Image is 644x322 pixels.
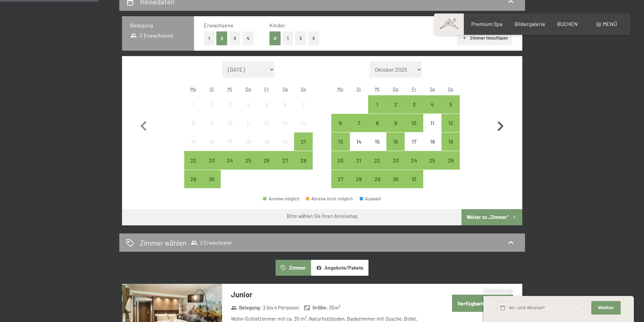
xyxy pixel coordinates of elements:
[405,170,423,188] div: Anreise möglich
[245,86,251,92] abbr: Donnerstag
[424,139,441,156] div: 18
[483,288,513,294] span: Schnellanfrage
[386,132,405,151] div: Anreise möglich
[387,158,404,175] div: 23
[294,95,312,114] div: Anreise nicht möglich
[350,170,368,188] div: Tue Oct 28 2025
[184,114,202,132] div: Mon Sep 08 2025
[295,120,312,137] div: 14
[351,139,367,156] div: 14
[350,132,368,151] div: Tue Oct 14 2025
[386,132,405,151] div: Thu Oct 16 2025
[202,170,221,188] div: Tue Sep 30 2025
[258,114,276,132] div: Fri Sep 12 2025
[423,114,442,132] div: Sat Oct 11 2025
[331,114,350,132] div: Anreise möglich
[368,114,386,132] div: Anreise möglich
[221,102,238,119] div: 3
[294,132,312,151] div: Sun Sep 21 2025
[228,86,232,92] abbr: Mittwoch
[386,95,405,114] div: Anreise möglich
[134,61,153,189] button: Vorheriger Monat
[294,114,312,132] div: Anreise nicht möglich
[258,120,275,137] div: 12
[258,132,276,151] div: Anreise nicht möglich
[202,95,221,114] div: Tue Sep 02 2025
[203,102,220,119] div: 2
[230,31,241,45] button: 3
[405,170,423,188] div: Fri Oct 31 2025
[140,238,186,248] h2: Zimmer wählen
[202,114,221,132] div: Anreise nicht möglich
[184,114,202,132] div: Anreise nicht möglich
[442,139,459,156] div: 19
[276,132,294,151] div: Sat Sep 20 2025
[185,139,202,156] div: 15
[306,197,353,201] div: Abreise nicht möglich
[423,151,442,169] div: Anreise möglich
[203,158,220,175] div: 23
[369,176,386,193] div: 29
[231,304,262,311] strong: Belegung :
[210,86,214,92] abbr: Dienstag
[405,114,423,132] div: Anreise möglich
[423,114,442,132] div: Anreise nicht möglich
[337,86,343,92] abbr: Montag
[130,32,174,39] span: 2 Erwachsene
[350,132,368,151] div: Anreise nicht möglich
[221,139,238,156] div: 17
[216,31,228,45] button: 2
[405,151,423,169] div: Anreise möglich
[221,95,239,114] div: Wed Sep 03 2025
[263,304,299,311] span: 2 bis 4 Personen
[294,151,312,169] div: Anreise möglich
[221,132,239,151] div: Anreise nicht möglich
[204,22,234,28] span: Erwachsene
[294,114,312,132] div: Sun Sep 14 2025
[515,21,545,27] span: Bildergalerie
[184,95,202,114] div: Mon Sep 01 2025
[471,21,502,27] span: Premium Spa
[360,197,381,201] div: Auswahl
[258,158,275,175] div: 26
[221,151,239,169] div: Wed Sep 24 2025
[369,139,386,156] div: 15
[405,95,423,114] div: Anreise möglich
[295,102,312,119] div: 7
[357,86,361,92] abbr: Dienstag
[405,114,423,132] div: Fri Oct 10 2025
[185,102,202,119] div: 1
[351,120,367,137] div: 7
[295,31,306,45] button: 2
[442,151,460,169] div: Anreise möglich
[375,86,380,92] abbr: Mittwoch
[294,132,312,151] div: Anreise möglich
[331,170,350,188] div: Mon Oct 27 2025
[184,151,202,169] div: Mon Sep 22 2025
[283,86,288,92] abbr: Samstag
[287,213,357,220] div: Bitte wählen Sie Ihren Anreisetag
[368,151,386,169] div: Anreise möglich
[351,176,367,193] div: 28
[294,95,312,114] div: Sun Sep 07 2025
[405,120,422,137] div: 10
[405,95,423,114] div: Fri Oct 03 2025
[331,151,350,169] div: Mon Oct 20 2025
[276,114,294,132] div: Sat Sep 13 2025
[368,170,386,188] div: Anreise möglich
[442,95,460,114] div: Anreise möglich
[442,158,459,175] div: 26
[221,120,238,137] div: 10
[258,95,276,114] div: Fri Sep 05 2025
[350,114,368,132] div: Anreise möglich
[386,151,405,169] div: Anreise möglich
[185,120,202,137] div: 8
[386,170,405,188] div: Thu Oct 30 2025
[405,132,423,151] div: Fri Oct 17 2025
[368,95,386,114] div: Wed Oct 01 2025
[269,22,285,28] span: Kinder
[276,132,294,151] div: Anreise nicht möglich
[191,239,232,246] span: 2 Erwachsene
[202,132,221,151] div: Anreise nicht möglich
[386,114,405,132] div: Thu Oct 09 2025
